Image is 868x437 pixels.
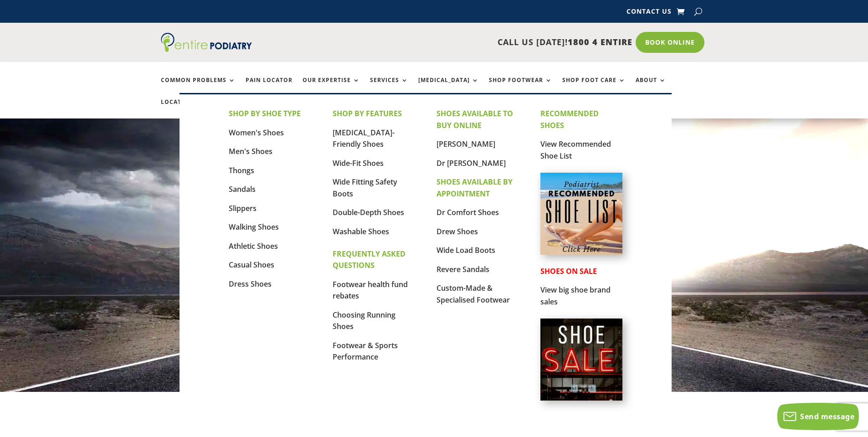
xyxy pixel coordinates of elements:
a: Services [370,77,408,97]
a: View Recommended Shoe List [540,139,611,161]
a: [MEDICAL_DATA] [418,77,479,97]
a: Casual Shoes [229,260,274,270]
a: Shoes on Sale from Entire Podiatry shoe partners [540,393,622,402]
a: Dr Comfort Shoes [437,207,499,217]
a: Contact Us [627,8,672,18]
span: 1800 4 ENTIRE [568,36,632,47]
img: podiatrist-recommended-shoe-list-australia-entire-podiatry [540,173,622,255]
a: Thongs [229,165,254,175]
strong: SHOES AVAILABLE BY APPOINTMENT [437,177,513,199]
a: Entire Podiatry [161,45,252,54]
a: Women's Shoes [229,128,284,138]
img: shoe-sale-australia-entire-podiatry [540,319,622,401]
strong: SHOES AVAILABLE TO BUY ONLINE [437,108,513,130]
p: CALL US [DATE]! [287,36,632,48]
a: Slippers [229,203,257,213]
a: [PERSON_NAME] [437,139,495,149]
a: Double-Depth Shoes [333,207,404,217]
span: Send message [800,411,854,422]
a: Our Expertise [303,77,360,97]
a: About [636,77,666,97]
button: Send message [777,403,859,430]
img: logo (1) [161,33,252,52]
a: [MEDICAL_DATA]-Friendly Shoes [333,128,395,149]
a: Podiatrist Recommended Shoe List Australia [540,247,622,257]
a: Walking Shoes [229,222,279,232]
a: Choosing Running Shoes [333,310,395,332]
a: Pain Locator [246,77,293,97]
a: Dress Shoes [229,279,272,289]
a: Dr [PERSON_NAME] [437,158,506,168]
a: Revere Sandals [437,264,489,274]
a: Custom-Made & Specialised Footwear [437,283,510,305]
a: Wide-Fit Shoes [333,158,384,168]
a: Common Problems [161,77,236,97]
a: Wide Fitting Safety Boots [333,177,397,199]
a: Athletic Shoes [229,241,278,251]
strong: SHOES ON SALE [540,266,597,276]
a: Shop Footwear [489,77,552,97]
a: Footwear health fund rebates [333,279,408,301]
a: Men's Shoes [229,146,272,156]
a: Sandals [229,184,256,194]
strong: SHOP BY FEATURES [333,108,402,118]
a: Book Online [636,32,704,53]
a: Shop Foot Care [562,77,626,97]
a: Wide Load Boots [437,245,495,255]
a: Washable Shoes [333,226,389,236]
a: Drew Shoes [437,226,478,236]
strong: FREQUENTLY ASKED QUESTIONS [333,249,406,271]
a: View big shoe brand sales [540,285,611,307]
a: Locations [161,99,206,118]
a: Footwear & Sports Performance [333,340,398,362]
strong: SHOP BY SHOE TYPE [229,108,301,118]
strong: RECOMMENDED SHOES [540,108,599,130]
